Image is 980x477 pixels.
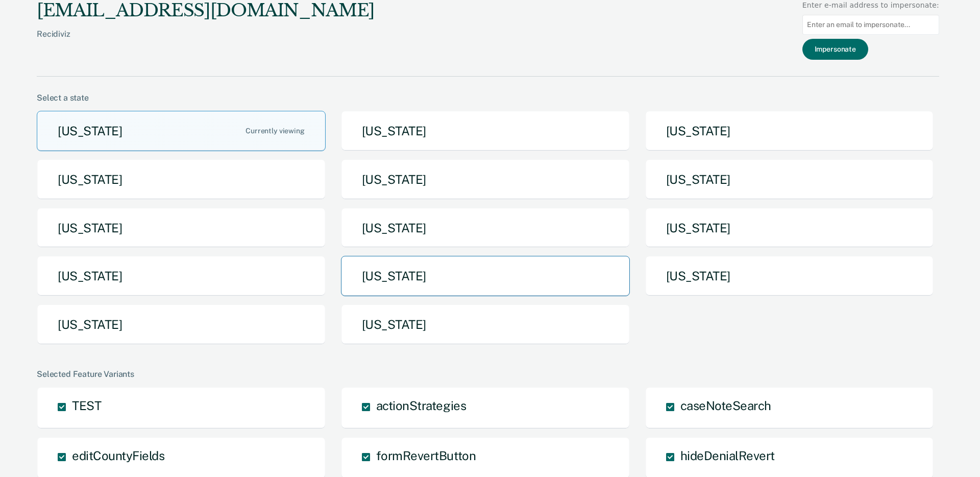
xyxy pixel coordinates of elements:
[341,304,630,345] button: [US_STATE]
[376,448,476,463] span: formRevertButton
[341,111,630,151] button: [US_STATE]
[37,256,326,296] button: [US_STATE]
[341,208,630,248] button: [US_STATE]
[645,256,934,296] button: [US_STATE]
[341,256,630,296] button: [US_STATE]
[72,398,101,413] span: TEST
[802,39,868,60] button: Impersonate
[802,15,939,35] input: Enter an email to impersonate...
[37,159,326,200] button: [US_STATE]
[680,398,771,413] span: caseNoteSearch
[645,159,934,200] button: [US_STATE]
[37,369,939,379] div: Selected Feature Variants
[645,208,934,248] button: [US_STATE]
[37,304,326,345] button: [US_STATE]
[37,29,375,55] div: Recidiviz
[37,111,326,151] button: [US_STATE]
[645,111,934,151] button: [US_STATE]
[376,398,466,413] span: actionStrategies
[37,208,326,248] button: [US_STATE]
[37,93,939,103] div: Select a state
[341,159,630,200] button: [US_STATE]
[680,448,775,463] span: hideDenialRevert
[72,448,164,463] span: editCountyFields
